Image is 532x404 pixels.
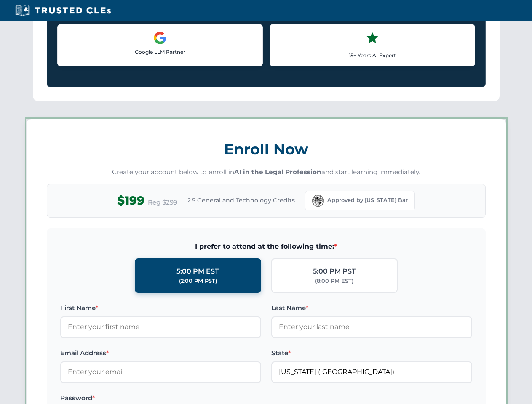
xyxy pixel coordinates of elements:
label: Password [60,393,261,403]
label: First Name [60,303,261,313]
img: Florida Bar [312,195,324,207]
span: Reg $299 [148,197,177,207]
label: State [271,348,472,358]
div: 5:00 PM EST [176,266,219,277]
span: $199 [117,191,144,210]
div: (2:00 PM PST) [179,277,217,285]
div: (8:00 PM EST) [315,277,353,285]
h3: Enroll Now [47,136,486,162]
span: Approved by [US_STATE] Bar [327,196,408,205]
input: Enter your email [60,361,261,383]
input: Florida (FL) [271,361,472,383]
div: 5:00 PM PST [313,266,356,277]
strong: AI in the Legal Profession [234,168,321,176]
p: Google LLM Partner [64,48,256,56]
img: Google [153,31,167,45]
p: Create your account below to enroll in and start learning immediately. [47,167,486,177]
p: 15+ Years AI Expert [277,51,468,59]
img: Trusted CLEs [13,4,113,17]
input: Enter your first name [60,316,261,338]
input: Enter your last name [271,316,472,338]
span: I prefer to attend at the following time: [60,241,472,252]
label: Email Address [60,348,261,358]
label: Last Name [271,303,472,313]
span: 2.5 General and Technology Credits [187,196,295,205]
